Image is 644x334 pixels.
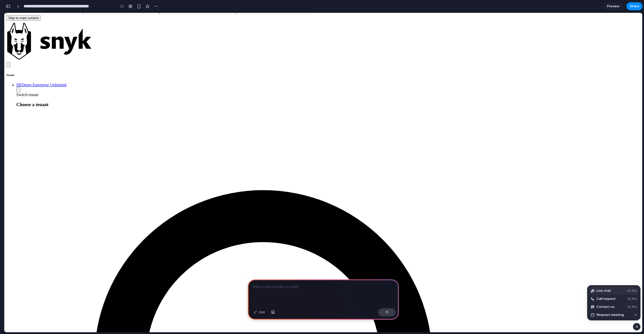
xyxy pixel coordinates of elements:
[597,312,624,317] span: Request meeting
[17,70,62,74] span: Demo Enterprise Unlimited
[626,2,642,10] button: Share
[627,304,637,309] span: 11 hrs
[634,312,637,317] span: ↗
[2,49,6,55] button: Toggle sidebar
[12,70,17,74] span: Demo Enterprise Unlimited
[627,296,637,301] span: 11 hrs
[2,3,36,8] button: Skip to main content
[12,70,636,74] a: Demo Enterprise UnlimitedDemo Enterprise Unlimited
[589,287,639,295] button: Live chat11 hrs
[12,80,636,84] div: Switch tenant
[627,288,637,293] span: 11 hrs
[630,4,639,9] span: Share
[589,311,639,319] button: Request meeting↗
[12,89,636,95] h3: Choose a tenant
[603,2,623,10] a: Preview
[589,295,639,303] button: Call request11 hrs
[596,288,611,293] span: Live chat
[596,304,615,309] span: Contact us
[596,296,616,301] span: Call request
[589,303,639,311] button: Contact us11 hrs
[607,4,620,9] span: Preview
[2,61,636,64] h6: Tenant
[2,45,87,49] a: Snyk Logo
[34,33,46,40] a: here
